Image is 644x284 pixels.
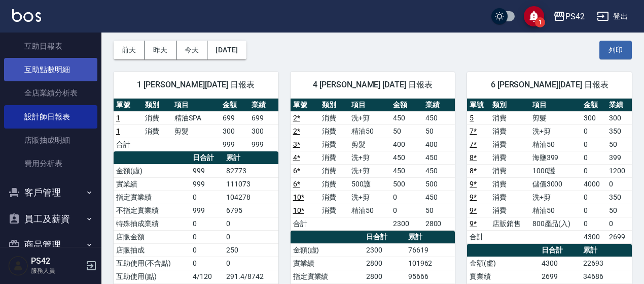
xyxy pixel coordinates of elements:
[490,99,529,112] th: 類別
[606,230,632,243] td: 2699
[116,127,120,135] a: 1
[349,164,390,177] td: 洗+剪
[319,177,349,191] td: 消費
[539,270,581,283] td: 2699
[349,151,390,164] td: 洗+剪
[490,191,529,204] td: 消費
[581,177,606,191] td: 4000
[126,80,266,90] span: 1 [PERSON_NAME][DATE] 日報表
[207,41,246,59] button: [DATE]
[530,111,582,124] td: 剪髮
[190,151,224,165] th: 日合計
[467,99,490,112] th: 單號
[349,99,390,112] th: 項目
[423,111,455,124] td: 450
[114,99,142,112] th: 單號
[114,230,190,243] td: 店販金額
[530,124,582,138] td: 洗+剪
[114,99,278,151] table: a dense table
[249,124,278,138] td: 300
[390,151,423,164] td: 450
[116,114,120,122] a: 1
[8,256,28,276] img: Person
[319,151,349,164] td: 消費
[4,152,97,175] a: 費用分析表
[581,124,606,138] td: 0
[319,138,349,151] td: 消費
[31,266,83,275] p: 服務人員
[4,105,97,129] a: 設計師日報表
[530,204,582,217] td: 精油50
[490,164,529,177] td: 消費
[190,204,224,217] td: 999
[349,124,390,138] td: 精油50
[581,230,606,243] td: 4300
[490,204,529,217] td: 消費
[364,257,406,270] td: 2800
[535,17,545,27] span: 1
[606,151,632,164] td: 399
[423,204,455,217] td: 50
[224,164,278,177] td: 82773
[114,177,190,191] td: 實業績
[406,270,455,283] td: 95666
[593,7,632,26] button: 登出
[606,124,632,138] td: 350
[581,191,606,204] td: 0
[349,204,390,217] td: 精油50
[467,270,539,283] td: 實業績
[31,256,83,266] h5: PS42
[142,111,171,124] td: 消費
[224,257,278,270] td: 0
[319,204,349,217] td: 消費
[423,164,455,177] td: 450
[581,244,632,257] th: 累計
[390,111,423,124] td: 450
[530,138,582,151] td: 精油50
[581,217,606,230] td: 0
[291,99,320,112] th: 單號
[599,41,632,59] button: 列印
[606,99,632,112] th: 業績
[176,41,208,59] button: 今天
[4,35,97,58] a: 互助日報表
[390,217,423,230] td: 2300
[190,230,224,243] td: 0
[114,204,190,217] td: 不指定實業績
[530,151,582,164] td: 海鹽399
[249,111,278,124] td: 699
[364,270,406,283] td: 2800
[490,138,529,151] td: 消費
[349,138,390,151] td: 剪髮
[423,138,455,151] td: 400
[4,232,97,258] button: 商品管理
[530,99,582,112] th: 項目
[467,99,632,244] table: a dense table
[220,124,249,138] td: 300
[291,243,364,257] td: 金額(虛)
[390,177,423,191] td: 500
[349,191,390,204] td: 洗+剪
[581,151,606,164] td: 0
[467,230,490,243] td: 合計
[224,217,278,230] td: 0
[390,191,423,204] td: 0
[490,111,529,124] td: 消費
[4,58,97,81] a: 互助點數明細
[249,99,278,112] th: 業績
[423,99,455,112] th: 業績
[249,138,278,151] td: 999
[145,41,176,59] button: 昨天
[390,164,423,177] td: 450
[490,217,529,230] td: 店販銷售
[4,206,97,232] button: 員工及薪資
[303,80,443,90] span: 4 [PERSON_NAME] [DATE] 日報表
[220,99,249,112] th: 金額
[190,217,224,230] td: 0
[581,204,606,217] td: 0
[172,99,220,112] th: 項目
[406,243,455,257] td: 76619
[114,217,190,230] td: 特殊抽成業績
[224,151,278,165] th: 累計
[114,41,145,59] button: 前天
